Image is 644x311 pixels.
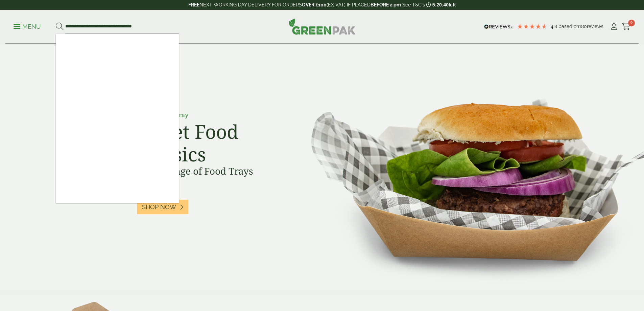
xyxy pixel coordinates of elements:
span: Shop Now [142,203,176,211]
img: GreenPak Supplies [289,18,356,35]
span: 5:20:40 [432,2,449,7]
a: 0 [622,22,630,32]
i: Cart [622,23,630,30]
img: Street Food Classics [290,44,644,290]
strong: OVER £100 [302,2,327,7]
div: 4.78 Stars [517,23,547,29]
a: See T&C's [402,2,425,7]
p: Kraft Burger Tray [137,110,289,119]
a: Menu [14,23,41,29]
p: Menu [14,23,41,31]
strong: BEFORE 2 pm [371,2,401,7]
h2: Street Food Classics [137,120,289,165]
a: Shop Now [137,200,188,214]
i: My Account [610,23,618,30]
strong: FREE [188,2,199,7]
span: 180 [579,24,587,29]
span: left [449,2,456,7]
span: 4.8 [551,24,558,29]
span: Based on [558,24,579,29]
h3: Wide Range of Food Trays [137,165,289,177]
span: 0 [628,20,635,26]
img: REVIEWS.io [484,24,514,29]
span: reviews [587,24,603,29]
